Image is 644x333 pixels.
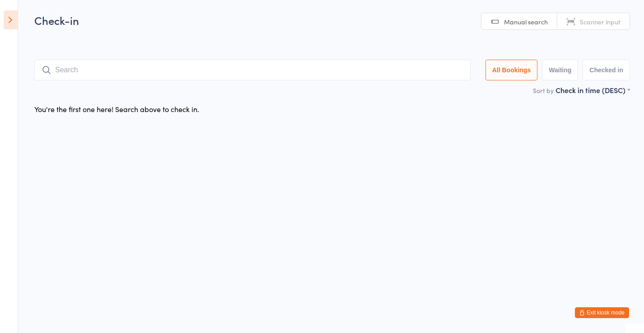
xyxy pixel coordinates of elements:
[34,60,471,80] input: Search
[583,60,630,80] button: Checked in
[485,60,538,80] button: All Bookings
[542,60,578,80] button: Waiting
[555,85,630,95] div: Check in time (DESC)
[34,13,630,28] h2: Check-in
[580,17,621,26] span: Scanner input
[575,307,629,318] button: Exit kiosk mode
[504,17,548,26] span: Manual search
[533,86,554,95] label: Sort by
[34,104,199,114] div: You're the first one here! Search above to check in.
